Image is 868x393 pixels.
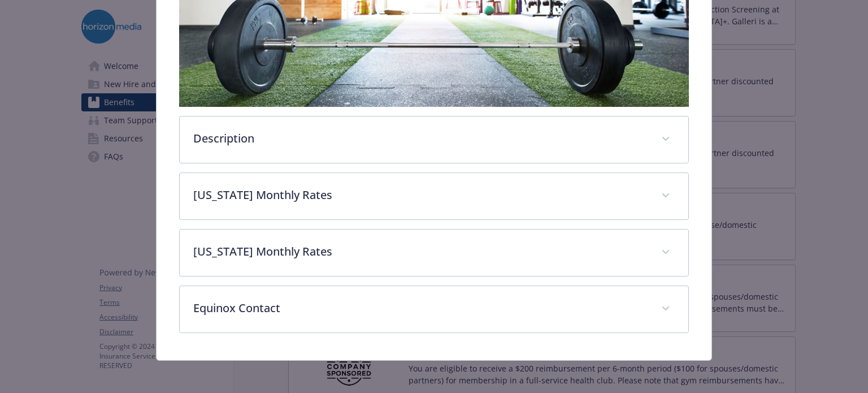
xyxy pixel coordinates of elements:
div: [US_STATE] Monthly Rates [180,230,688,276]
p: Description [193,130,647,147]
p: Equinox Contact [193,300,647,317]
div: [US_STATE] Monthly Rates [180,173,688,219]
p: [US_STATE] Monthly Rates [193,187,647,204]
p: [US_STATE] Monthly Rates [193,243,647,260]
div: Description [180,116,688,163]
div: Equinox Contact [180,286,688,332]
